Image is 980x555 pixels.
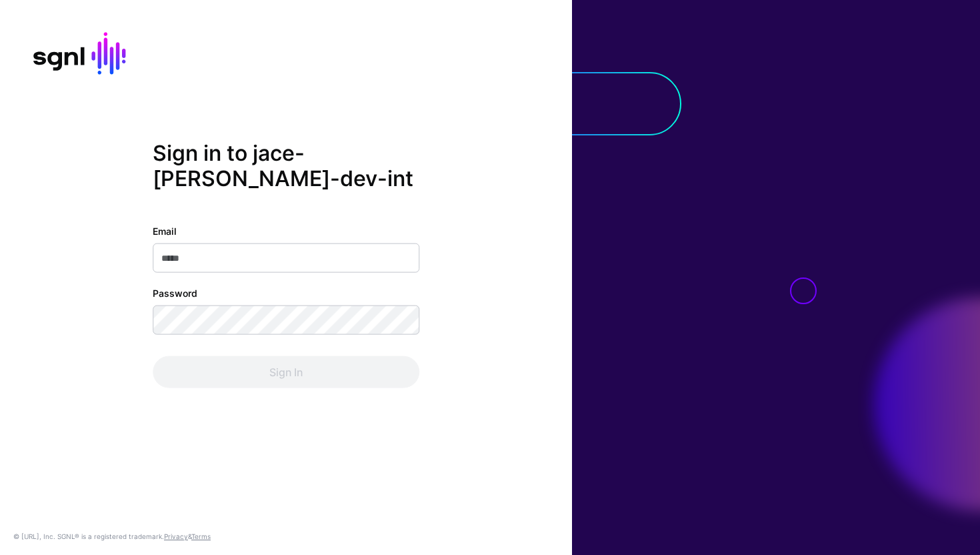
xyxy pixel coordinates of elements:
h2: Sign in to jace-[PERSON_NAME]-dev-int [153,141,419,192]
a: Terms [191,532,211,540]
div: © [URL], Inc. SGNL® is a registered trademark. & [13,531,211,542]
label: Email [153,223,177,237]
label: Password [153,286,197,300]
a: Privacy [164,532,188,540]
